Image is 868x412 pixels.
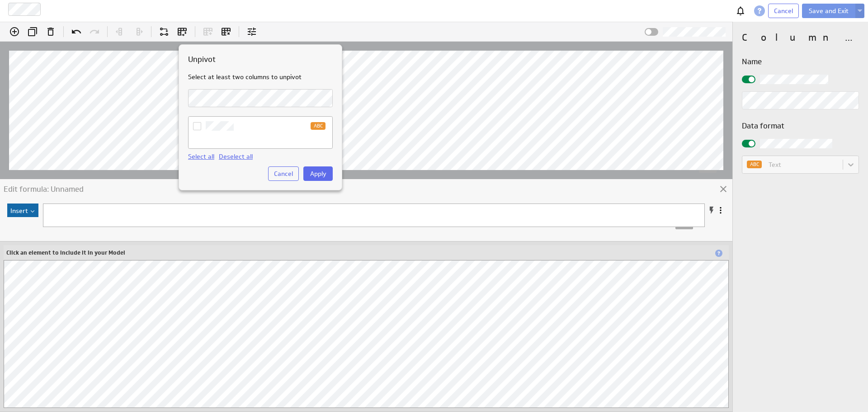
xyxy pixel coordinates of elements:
a: Deselect all [219,152,253,161]
button: Apply [303,166,333,181]
p: Unpivot [188,54,333,65]
p: ABC [311,122,325,130]
span: Apply [310,170,326,178]
p: Select at least two columns to unpivot [188,72,333,82]
span: Cancel [274,170,293,178]
a: Select all [188,152,214,161]
button: Cancel [268,166,299,181]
